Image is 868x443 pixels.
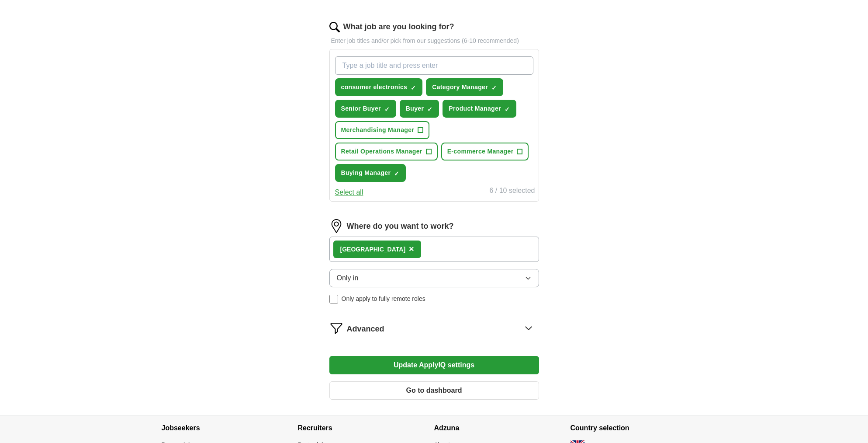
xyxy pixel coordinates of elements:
[329,22,340,32] img: search.png
[329,36,539,45] p: Enter job titles and/or pick from our suggestions (6-10 recommended)
[343,21,454,33] label: What job are you looking for?
[505,106,510,113] span: ✓
[441,143,529,160] button: E-commerce Manager
[329,269,539,287] button: Only in
[432,83,488,92] span: Category Manager
[335,121,430,139] button: Merchandising Manager
[449,104,501,113] span: Product Manager
[337,273,359,283] span: Only in
[409,244,414,254] span: ×
[335,100,396,118] button: Senior Buyer✓
[394,170,399,177] span: ✓
[341,168,391,178] span: Buying Manager
[335,56,533,75] input: Type a job title and press enter
[341,83,408,92] span: consumer electronics
[571,416,707,440] h4: Country selection
[342,294,425,303] span: Only apply to fully remote roles
[329,321,343,335] img: filter
[427,106,432,113] span: ✓
[384,106,390,113] span: ✓
[329,381,539,400] button: Go to dashboard
[347,323,384,335] span: Advanced
[411,84,416,91] span: ✓
[406,104,424,113] span: Buyer
[347,220,454,232] label: Where do you want to work?
[341,147,422,156] span: Retail Operations Manager
[329,219,343,233] img: location.png
[443,100,516,118] button: Product Manager✓
[341,104,381,113] span: Senior Buyer
[340,245,406,254] div: [GEOGRAPHIC_DATA]
[426,78,503,96] button: Category Manager✓
[489,185,535,198] div: 6 / 10 selected
[335,143,438,160] button: Retail Operations Manager
[341,126,415,135] span: Merchandising Manager
[409,243,414,256] button: ×
[329,295,338,303] input: Only apply to fully remote roles
[335,164,406,182] button: Buying Manager✓
[335,187,363,198] button: Select all
[491,84,497,91] span: ✓
[329,356,539,374] button: Update ApplyIQ settings
[400,100,439,118] button: Buyer✓
[447,147,514,156] span: E-commerce Manager
[335,78,423,96] button: consumer electronics✓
